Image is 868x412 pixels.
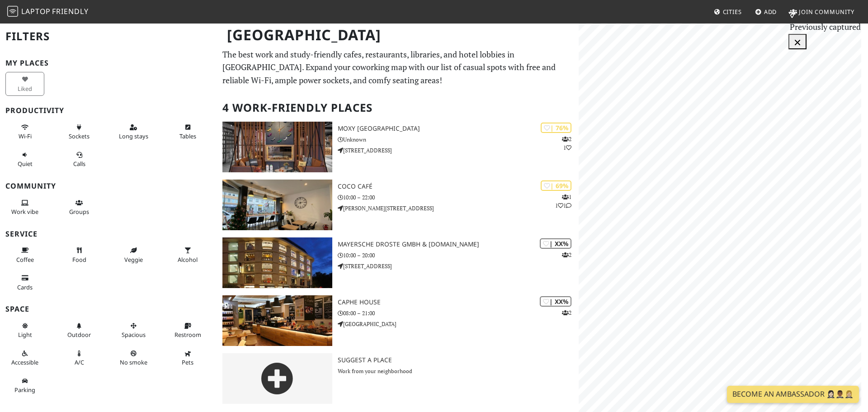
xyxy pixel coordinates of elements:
[114,243,153,267] button: Veggie
[168,120,207,144] button: Tables
[168,243,207,267] button: Alcohol
[5,318,44,342] button: Light
[75,358,84,366] span: Air conditioned
[67,331,91,339] span: Outdoor area
[222,295,332,346] img: Caphe House
[119,132,148,140] span: Long stays
[799,8,854,16] span: Join Community
[540,238,571,249] div: | XX%
[16,256,34,264] span: Coffee
[217,180,579,230] a: COCO Café | 69% 111 COCO Café 10:00 – 22:00 [PERSON_NAME][STREET_ADDRESS]
[18,160,33,168] span: Quiet
[338,204,579,213] p: [PERSON_NAME][STREET_ADDRESS]
[5,147,44,171] button: Quiet
[338,367,579,375] p: Work from your neighborhood
[69,208,89,216] span: Group tables
[179,132,196,140] span: Work-friendly tables
[727,386,859,403] a: Become an Ambassador 🤵🏻‍♀️🤵🏾‍♂️🤵🏼‍♀️
[5,230,212,238] h3: Service
[5,305,212,313] h3: Space
[21,6,51,16] span: Laptop
[122,331,146,339] span: Spacious
[7,4,89,20] a: LaptopFriendly LaptopFriendly
[222,122,332,172] img: Moxy Duesseldorf City
[555,193,571,210] p: 1 1 1
[168,318,207,342] button: Restroom
[60,346,99,370] button: A/C
[168,346,207,370] button: Pets
[60,120,99,144] button: Sockets
[5,243,44,267] button: Coffee
[5,59,212,67] h3: My Places
[217,295,579,346] a: Caphe House | XX% 2 Caphe House 08:00 – 21:00 [GEOGRAPHIC_DATA]
[338,309,579,317] p: 08:00 – 21:00
[217,237,579,288] a: Mayersche Droste GmbH & Co.KG | XX% 2 Mayersche Droste GmbH & [DOMAIN_NAME] 10:00 – 20:00 [STREET...
[5,270,44,294] button: Cards
[222,94,573,122] h2: 4 Work-Friendly Places
[178,256,198,264] span: Alcohol
[60,195,99,219] button: Groups
[562,135,571,152] p: 2 1
[69,132,90,140] span: Power sockets
[5,23,212,50] h2: Filters
[338,356,579,364] h3: Suggest a Place
[120,358,147,366] span: Smoke free
[72,256,86,264] span: Food
[60,147,99,171] button: Calls
[11,358,38,366] span: Accessible
[338,262,579,270] p: [STREET_ADDRESS]
[338,193,579,202] p: 10:00 – 22:00
[540,296,571,307] div: | XX%
[114,120,153,144] button: Long stays
[338,241,579,248] h3: Mayersche Droste GmbH & [DOMAIN_NAME]
[338,298,579,306] h3: Caphe House
[764,8,777,16] span: Add
[5,346,44,370] button: Accessible
[73,160,85,168] span: Video/audio calls
[222,237,332,288] img: Mayersche Droste GmbH & Co.KG
[338,135,579,144] p: Unknown
[175,331,201,339] span: Restroom
[338,125,579,133] h3: Moxy [GEOGRAPHIC_DATA]
[5,182,212,190] h3: Community
[562,308,571,317] p: 2
[5,374,44,398] button: Parking
[222,180,332,230] img: COCO Café
[5,106,212,115] h3: Productivity
[217,122,579,172] a: Moxy Duesseldorf City | 76% 21 Moxy [GEOGRAPHIC_DATA] Unknown [STREET_ADDRESS]
[60,318,99,342] button: Outdoor
[710,4,745,20] a: Cities
[723,8,742,16] span: Cities
[751,4,781,20] a: Add
[18,331,32,339] span: Natural light
[11,208,38,216] span: People working
[338,183,579,190] h3: COCO Café
[52,6,88,16] span: Friendly
[562,251,571,259] p: 2
[338,146,579,155] p: [STREET_ADDRESS]
[19,132,32,140] span: Stable Wi-Fi
[114,346,153,370] button: No smoke
[114,318,153,342] button: Spacious
[338,320,579,328] p: [GEOGRAPHIC_DATA]
[338,251,579,260] p: 10:00 – 20:00
[786,4,858,20] a: Join Community
[217,353,579,404] a: Suggest a Place Work from your neighborhood
[5,120,44,144] button: Wi-Fi
[7,6,18,17] img: LaptopFriendly
[17,283,33,291] span: Credit cards
[14,386,35,394] span: Parking
[5,195,44,219] button: Work vibe
[124,256,143,264] span: Veggie
[60,243,99,267] button: Food
[220,23,577,47] h1: [GEOGRAPHIC_DATA]
[182,358,193,366] span: Pet friendly
[541,123,571,133] div: | 76%
[541,180,571,191] div: | 69%
[222,353,332,404] img: gray-place-d2bdb4477600e061c01bd816cc0f2ef0cfcb1ca9e3ad78868dd16fb2af073a21.png
[222,48,573,87] p: The best work and study-friendly cafes, restaurants, libraries, and hotel lobbies in [GEOGRAPHIC_...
